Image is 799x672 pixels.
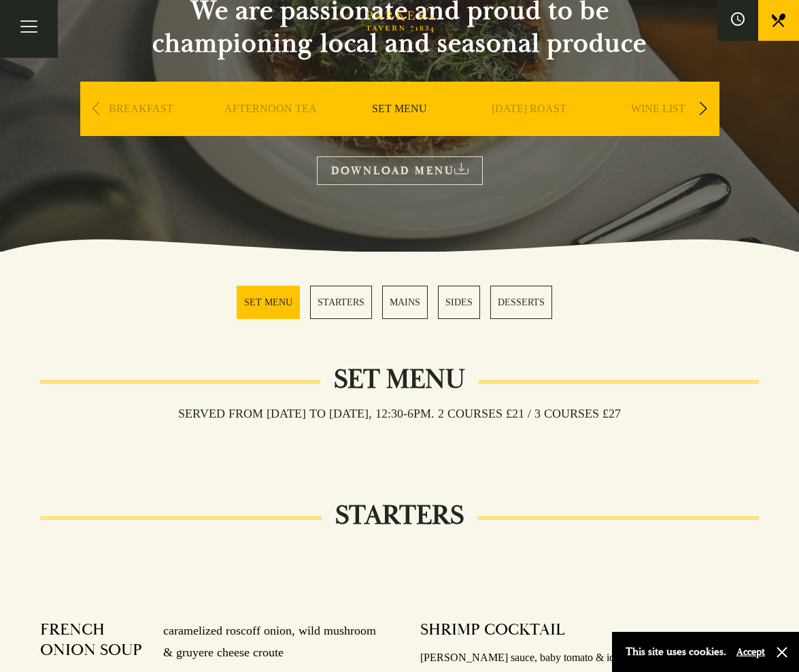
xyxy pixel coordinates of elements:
p: This site uses cookies. [626,642,726,662]
a: WINE LIST [631,102,685,156]
a: [DATE] ROAST [492,102,566,156]
p: [PERSON_NAME] sauce, baby tomato & iceberg lettuce [420,648,760,668]
h2: Set Menu [320,363,479,396]
p: caramelized roscoff onion, wild mushroom & gruyere cheese croute [150,620,379,664]
a: DOWNLOAD MENU [317,156,483,184]
a: 3 / 5 [382,286,428,319]
h4: FRENCH ONION SOUP [40,620,150,664]
div: 2 / 9 [209,82,332,177]
a: 4 / 5 [438,286,480,319]
a: BREAKFAST [109,102,173,156]
div: Previous slide [87,94,105,124]
button: Close and accept [775,645,789,659]
div: 1 / 9 [80,82,203,177]
button: Accept [736,645,765,658]
a: SET MENU [372,102,427,156]
div: 5 / 9 [597,82,719,177]
a: 1 / 5 [237,286,300,319]
a: 2 / 5 [310,286,372,319]
div: Next slide [694,94,713,124]
div: 3 / 9 [339,82,461,177]
h3: Served from [DATE] to [DATE], 12:30-6pm. 2 COURSES £21 / 3 COURSES £27 [165,406,634,421]
h2: STARTERS [322,499,477,532]
a: 5 / 5 [490,286,552,319]
a: AFTERNOON TEA [224,102,317,156]
div: 4 / 9 [468,82,590,177]
h4: SHRIMP COCKTAIL [420,620,565,640]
